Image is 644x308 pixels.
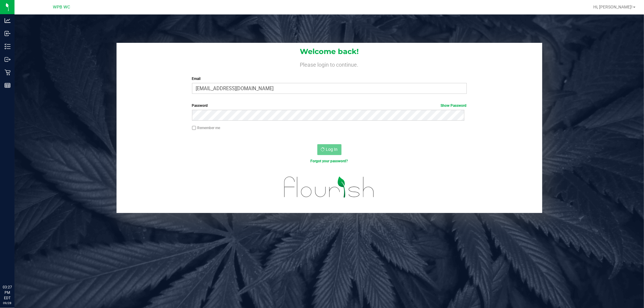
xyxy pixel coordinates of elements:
p: 09/28 [3,301,12,305]
inline-svg: Outbound [5,56,11,62]
button: Log In [317,144,341,155]
a: Forgot your password? [311,159,348,163]
span: Hi, [PERSON_NAME]! [593,5,633,9]
input: Remember me [192,126,196,130]
img: flourish_logo.svg [276,170,383,204]
p: 03:27 PM EDT [3,284,12,301]
h4: Please login to continue. [117,60,542,68]
inline-svg: Analytics [5,17,11,24]
inline-svg: Inventory [5,43,11,49]
label: Email [192,76,467,81]
label: Remember me [192,125,220,131]
span: Log In [326,147,338,152]
inline-svg: Retail [5,69,11,75]
a: Show Password [441,103,467,108]
inline-svg: Inbound [5,30,11,37]
span: Password [192,103,208,108]
inline-svg: Reports [5,82,11,88]
span: WPB WC [53,5,70,10]
h1: Welcome back! [117,48,542,56]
